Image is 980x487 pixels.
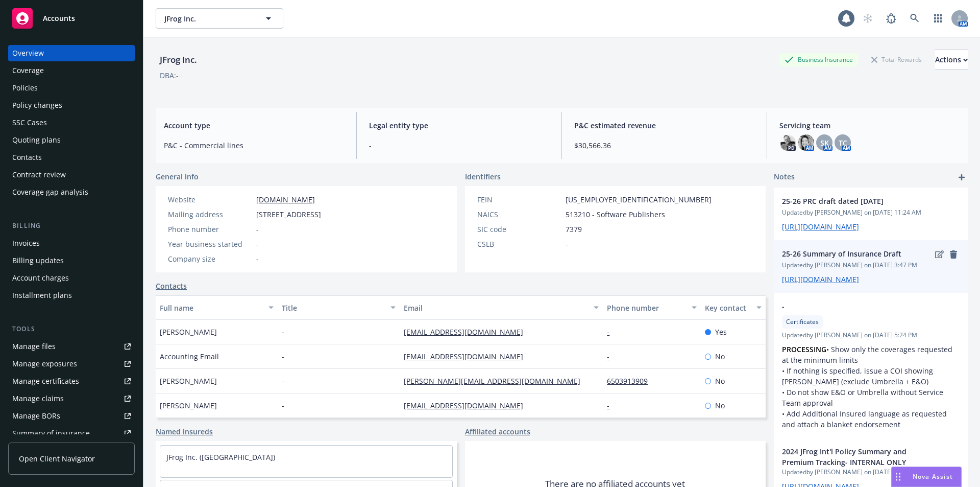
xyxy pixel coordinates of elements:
[8,62,135,79] a: Coverage
[256,195,315,204] a: [DOMAIN_NAME]
[164,140,344,151] span: P&C - Commercial lines
[12,97,62,113] div: Policy changes
[782,344,960,430] p: • Show only the coverages requested at the minimum limits • If nothing is specified, issue a COI ...
[12,338,56,355] div: Manage files
[404,352,531,361] a: [EMAIL_ADDRESS][DOMAIN_NAME]
[160,351,219,362] span: Accounting Email
[779,134,796,151] img: photo
[8,252,135,269] a: Billing updates
[881,8,901,29] a: Report a Bug
[282,376,284,386] span: -
[156,53,201,66] div: JFrog Inc.
[369,120,549,131] span: Legal entity type
[160,400,217,411] span: [PERSON_NAME]
[955,171,968,183] a: add
[935,50,968,70] button: Actions
[8,97,135,113] a: Policy changes
[404,327,531,337] a: [EMAIL_ADDRESS][DOMAIN_NAME]
[839,137,847,148] span: TC
[256,224,259,235] span: -
[715,376,725,386] span: No
[256,253,259,264] span: -
[566,194,712,205] span: [US_EMPLOYER_IDENTIFICATION_NUMBER]
[782,261,960,270] span: Updated by [PERSON_NAME] on [DATE] 3:47 PM
[43,14,75,22] span: Accounts
[156,171,199,182] span: General info
[782,248,933,259] span: 25-26 Summary of Insurance Draft
[8,80,135,96] a: Policies
[369,140,549,151] span: -
[857,8,878,29] a: Start snowing
[256,239,259,249] span: -
[947,446,960,458] a: remove
[774,293,968,438] div: -CertificatesUpdatedby [PERSON_NAME] on [DATE] 5:24 PMPROCESSING• Show only the coverages request...
[574,140,754,151] span: $30,566.36
[12,390,64,407] div: Manage claims
[12,114,47,131] div: SSC Cases
[477,239,561,249] div: CSLB
[8,287,135,304] a: Installment plans
[8,235,135,251] a: Invoices
[782,196,933,206] span: 25-26 PRC draft dated [DATE]
[798,134,814,151] img: photo
[603,295,700,320] button: Phone number
[168,209,252,220] div: Mailing address
[465,171,501,182] span: Identifiers
[566,224,582,235] span: 7379
[782,446,933,468] span: 2024 JFrog Int'l Policy Summary and Premium Tracking- INTERNAL ONLY
[12,270,69,286] div: Account charges
[404,303,587,313] div: Email
[928,8,948,29] a: Switch app
[156,426,213,437] a: Named insureds
[782,274,859,284] a: [URL][DOMAIN_NAME]
[12,184,88,200] div: Coverage gap analysis
[607,327,618,337] a: -
[574,120,754,131] span: P&C estimated revenue
[786,317,819,327] span: Certificates
[8,149,135,166] a: Contacts
[12,45,44,61] div: Overview
[935,50,968,69] div: Actions
[477,209,561,220] div: NAICS
[168,253,252,264] div: Company size
[160,70,179,81] div: DBA: -
[8,132,135,148] a: Quoting plans
[782,468,960,477] span: Updated by [PERSON_NAME] on [DATE] 1:26 PM
[774,240,968,293] div: 25-26 Summary of Insurance DrafteditremoveUpdatedby [PERSON_NAME] on [DATE] 3:47 PM[URL][DOMAIN_N...
[774,171,795,183] span: Notes
[774,188,968,240] div: 25-26 PRC draft dated [DATE]Updatedby [PERSON_NAME] on [DATE] 11:24 AM[URL][DOMAIN_NAME]
[8,167,135,183] a: Contract review
[8,425,135,442] a: Summary of insurance
[947,248,960,261] a: remove
[933,196,945,208] a: edit
[168,239,252,249] div: Year business started
[779,120,960,131] span: Servicing team
[278,295,400,320] button: Title
[12,132,61,148] div: Quoting plans
[19,453,95,464] span: Open Client Navigator
[782,344,826,354] strong: PROCESSING
[607,352,618,361] a: -
[892,467,904,486] div: Drag to move
[8,373,135,389] a: Manage certificates
[8,390,135,407] a: Manage claims
[947,301,960,313] a: remove
[465,426,530,437] a: Affiliated accounts
[8,338,135,355] a: Manage files
[8,4,135,33] a: Accounts
[8,114,135,131] a: SSC Cases
[282,327,284,337] span: -
[12,252,64,269] div: Billing updates
[566,209,665,220] span: 513210 - Software Publishers
[715,400,725,411] span: No
[782,208,960,217] span: Updated by [PERSON_NAME] on [DATE] 11:24 AM
[477,194,561,205] div: FEIN
[477,224,561,235] div: SIC code
[282,400,284,411] span: -
[12,167,66,183] div: Contract review
[820,137,829,148] span: SK
[715,327,727,337] span: Yes
[282,303,384,313] div: Title
[866,53,927,66] div: Total Rewards
[779,53,858,66] div: Business Insurance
